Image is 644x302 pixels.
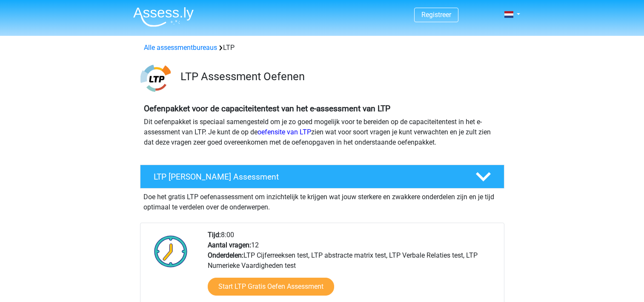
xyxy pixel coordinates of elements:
img: Assessly [133,7,194,27]
p: Dit oefenpakket is speciaal samengesteld om je zo goed mogelijk voor te bereiden op de capaciteit... [144,117,501,148]
a: Alle assessmentbureaus [144,44,217,52]
b: Aantal vragen: [208,241,251,249]
div: Doe het gratis LTP oefenassessment om inzichtelijk te krijgen wat jouw sterkere en zwakkere onder... [140,189,504,212]
h4: LTP [PERSON_NAME] Assessment [154,172,462,182]
h3: LTP Assessment Oefenen [180,70,498,83]
a: Registreer [421,11,451,19]
img: ltp.png [140,63,171,93]
img: Klok [149,230,192,273]
b: Oefenpakket voor de capaciteitentest van het e-assessment van LTP [144,104,390,113]
a: Start LTP Gratis Oefen Assessment [208,278,334,296]
b: Tijd: [208,231,221,239]
div: LTP [140,43,504,53]
a: oefensite van LTP [258,128,311,136]
a: LTP [PERSON_NAME] Assessment [137,165,508,189]
b: Onderdelen: [208,251,243,259]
